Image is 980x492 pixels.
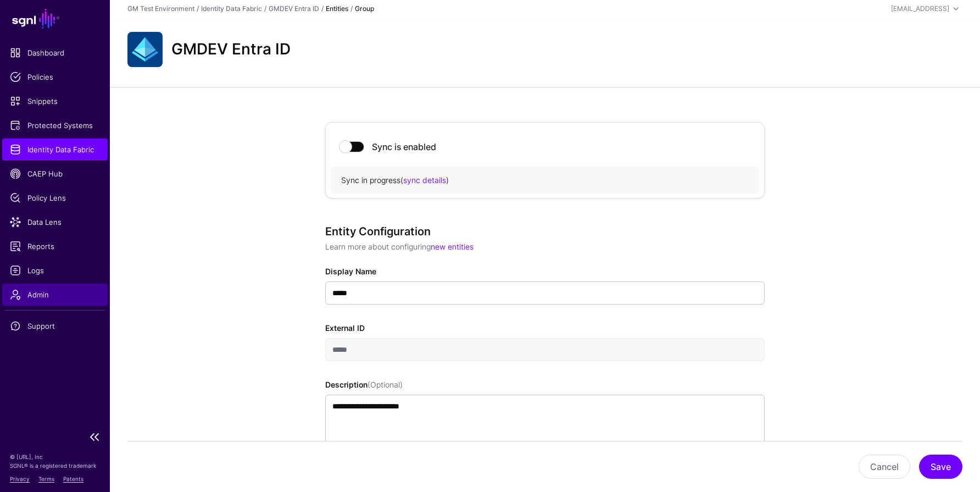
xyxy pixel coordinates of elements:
a: Dashboard [2,42,108,64]
a: Privacy [10,476,30,482]
p: © [URL], Inc [10,452,100,461]
span: Support [10,320,100,331]
strong: Entities [326,4,348,13]
span: Protected Systems [10,120,100,131]
a: Policies [2,66,108,88]
strong: Group [355,4,374,13]
div: / [319,4,326,14]
a: sync details [403,175,446,185]
span: Data Lens [10,217,100,228]
span: Logs [10,265,100,276]
a: Snippets [2,90,108,112]
label: Display Name [325,266,376,277]
a: Logs [2,259,108,281]
a: Admin [2,284,108,306]
a: GM Test Environment [127,4,194,13]
h2: GMDEV Entra ID [171,40,291,59]
span: Snippets [10,96,100,107]
a: new entities [431,242,474,251]
div: / [262,4,269,14]
label: External ID [325,322,365,334]
h3: Entity Configuration [325,225,765,238]
span: Dashboard [10,47,100,58]
a: Identity Data Fabric [201,4,262,13]
a: SGNL [7,7,103,31]
span: CAEP Hub [10,168,100,179]
p: SGNL® is a registered trademark [10,461,100,470]
div: Sync in progress ( ) [341,174,749,186]
div: / [348,4,355,14]
a: Protected Systems [2,114,108,136]
img: svg+xml;base64,PHN2ZyB3aWR0aD0iNjQiIGhlaWdodD0iNjQiIHZpZXdCb3g9IjAgMCA2NCA2NCIgZmlsbD0ibm9uZSIgeG... [127,32,163,67]
button: Cancel [859,455,910,479]
a: CAEP Hub [2,163,108,185]
label: Description [325,379,403,390]
span: Admin [10,289,100,300]
span: Identity Data Fabric [10,144,100,155]
span: Reports [10,241,100,252]
span: Policy Lens [10,192,100,203]
a: Identity Data Fabric [2,139,108,161]
div: [EMAIL_ADDRESS] [891,4,949,14]
span: Policies [10,71,100,82]
button: Save [919,455,962,479]
div: / [194,4,201,14]
a: GMDEV Entra ID [269,4,319,13]
a: Data Lens [2,211,108,233]
span: (Optional) [367,380,403,389]
p: Learn more about configuring [325,241,765,252]
a: Patents [63,476,83,482]
div: Sync is enabled [365,141,436,152]
a: Reports [2,235,108,257]
a: Policy Lens [2,187,108,209]
a: Terms [38,476,54,482]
